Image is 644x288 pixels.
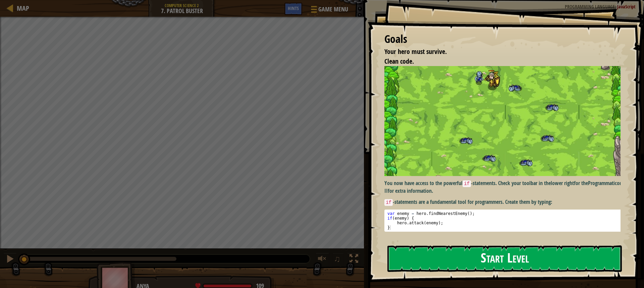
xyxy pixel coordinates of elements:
div: Goals [384,32,621,47]
span: Game Menu [318,5,348,14]
code: if [384,199,393,206]
img: Patrol buster [384,66,626,176]
span: Your hero must survive. [384,47,447,56]
button: Start Level [387,245,622,272]
span: Map [17,4,29,13]
p: -statements are a fundamental tool for programmers. Create them by typing: [384,198,626,206]
li: Your hero must survive. [376,47,619,57]
span: ♫ [334,254,340,264]
button: Toggle fullscreen [347,253,361,267]
button: Adjust volume [316,253,329,267]
strong: lower right [551,179,574,187]
button: ♫ [332,253,344,267]
span: Hints [288,5,299,11]
button: Ctrl + P: Pause [3,253,17,267]
a: Map [13,4,29,13]
li: Clean code. [376,57,619,66]
strong: Programmaticon II [384,179,622,195]
span: Clean code. [384,57,414,66]
button: Game Menu [306,3,352,18]
p: You now have access to the powerful -statements. Check your toolbar in the for the for extra info... [384,179,626,195]
code: if [463,180,471,187]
